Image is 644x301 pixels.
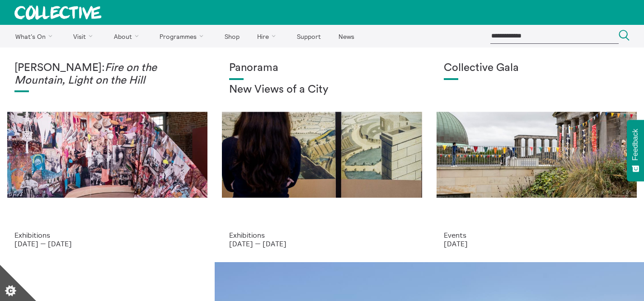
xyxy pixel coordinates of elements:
a: News [330,25,362,47]
a: Support [289,25,329,47]
span: Feedback [631,129,639,160]
p: Events [444,231,630,239]
p: Exhibitions [14,231,200,239]
a: Collective Panorama June 2025 small file 8 Panorama New Views of a City Exhibitions [DATE] — [DATE] [215,47,429,262]
p: Exhibitions [229,231,415,239]
a: Programmes [152,25,215,47]
h1: Panorama [229,62,415,75]
a: What's On [7,25,64,47]
button: Feedback - Show survey [627,120,644,181]
p: [DATE] — [DATE] [229,240,415,248]
a: About [106,25,150,47]
a: Hire [249,25,287,47]
em: Fire on the Mountain, Light on the Hill [14,62,157,86]
h1: [PERSON_NAME]: [14,62,200,87]
a: Collective Gala 2023. Image credit Sally Jubb. Collective Gala Events [DATE] [429,47,644,262]
a: Shop [216,25,247,47]
p: [DATE] [444,240,630,248]
p: [DATE] — [DATE] [14,240,200,248]
h1: Collective Gala [444,62,630,75]
h2: New Views of a City [229,84,415,96]
a: Visit [66,25,104,47]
